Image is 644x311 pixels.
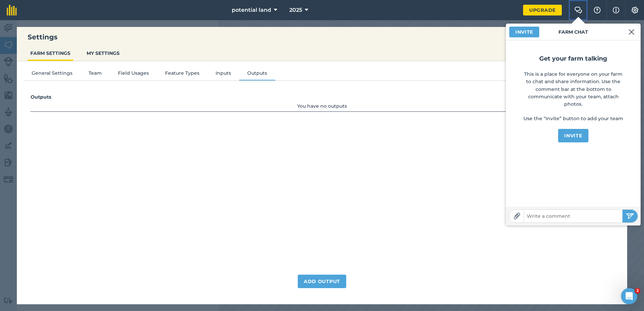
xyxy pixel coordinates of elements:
button: Inputs [207,69,239,79]
span: 2 [635,288,640,293]
h3: Settings [17,32,627,42]
button: Feature Types [157,69,207,79]
button: Team [80,69,110,79]
iframe: Intercom live chat [621,288,637,304]
button: MY SETTINGS [84,47,122,60]
img: A cog icon [631,7,639,13]
p: Use the “Invite” button to add your team [523,115,624,122]
img: svg+xml;base64,PHN2ZyB4bWxucz0iaHR0cDovL3d3dy53My5vcmcvMjAwMC9zdmciIHdpZHRoPSIyNSIgaGVpZ2h0PSIyNC... [626,212,634,220]
span: 2025 [289,6,302,14]
img: fieldmargin Logo [7,5,17,15]
button: Invite [509,27,539,37]
h3: Farm Chat [506,24,641,40]
img: svg+xml;base64,PHN2ZyB4bWxucz0iaHR0cDovL3d3dy53My5vcmcvMjAwMC9zdmciIHdpZHRoPSIxNyIgaGVpZ2h0PSIxNy... [613,6,619,14]
th: Outputs [30,93,516,101]
img: svg+xml;base64,PHN2ZyB4bWxucz0iaHR0cDovL3d3dy53My5vcmcvMjAwMC9zdmciIHdpZHRoPSIyMiIgaGVpZ2h0PSIzMC... [629,28,635,36]
img: Paperclip icon [514,213,520,219]
img: Two speech bubbles overlapping with the left bubble in the forefront [574,7,582,13]
h2: Get your farm talking [523,54,624,64]
button: Invite [558,129,588,142]
button: Outputs [239,69,275,79]
button: Field Usages [110,69,157,79]
a: Upgrade [523,5,562,15]
button: Add Output [298,275,346,288]
input: Write a comment [524,211,622,221]
button: FARM SETTINGS [28,47,73,60]
img: A question mark icon [593,7,601,13]
p: This is a place for everyone on your farm to chat and share information. Use the comment bar at t... [523,70,624,108]
button: General Settings [24,69,80,79]
span: potential land [232,6,271,14]
td: You have no outputs [30,101,614,111]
